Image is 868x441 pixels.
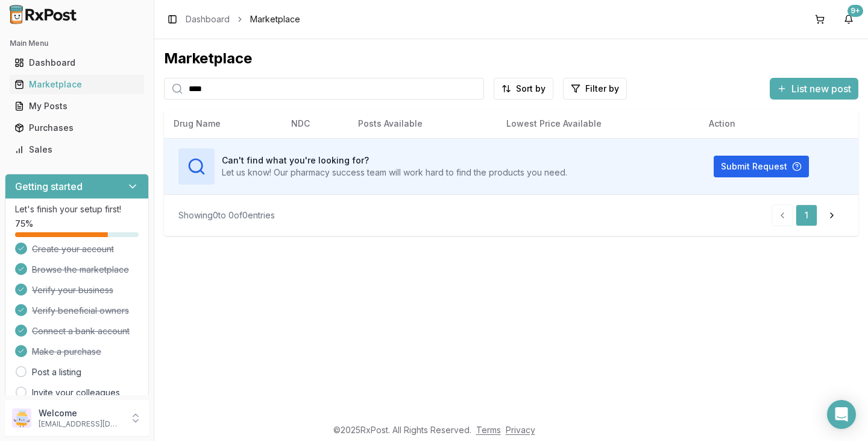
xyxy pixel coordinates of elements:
th: NDC [281,109,348,138]
th: Drug Name [164,109,281,138]
button: Dashboard [5,53,149,72]
button: 9+ [839,10,858,29]
p: Let us know! Our pharmacy success team will work hard to find the products you need. [222,167,567,179]
a: My Posts [10,95,144,117]
span: Filter by [585,83,619,95]
h2: Main Menu [10,39,144,48]
div: Sales [14,144,139,156]
a: Invite your colleagues [32,387,120,399]
button: My Posts [5,97,149,116]
p: [EMAIL_ADDRESS][DOMAIN_NAME] [39,419,122,429]
span: Marketplace [250,13,300,25]
span: Browse the marketplace [32,264,129,276]
h3: Can't find what you're looking for? [222,154,567,167]
button: Submit Request [714,156,809,177]
div: My Posts [14,100,139,112]
button: Marketplace [5,75,149,94]
button: Sales [5,140,149,159]
a: Privacy [506,425,535,435]
p: Let's finish your setup first! [15,203,139,215]
span: Verify beneficial owners [32,305,129,317]
a: Terms [476,425,501,435]
p: Welcome [39,407,122,419]
a: Sales [10,139,144,160]
a: Dashboard [186,13,230,25]
a: 1 [796,205,817,226]
div: Showing 0 to 0 of 0 entries [178,209,275,221]
span: Sort by [516,83,546,95]
h3: Getting started [15,179,83,194]
nav: pagination [772,205,844,226]
div: Marketplace [14,78,139,90]
div: Marketplace [164,49,858,68]
img: RxPost Logo [5,5,82,24]
span: Connect a bank account [32,325,130,337]
div: Dashboard [14,57,139,69]
img: User avatar [12,408,31,428]
th: Lowest Price Available [497,109,699,138]
span: Verify your business [32,284,113,296]
button: Purchases [5,118,149,138]
span: Make a purchase [32,346,101,358]
span: List new post [791,81,851,96]
a: Marketplace [10,74,144,95]
th: Action [699,109,858,138]
a: Dashboard [10,52,144,74]
div: Purchases [14,122,139,134]
a: Go to next page [820,205,844,226]
button: Filter by [563,78,627,100]
button: Sort by [494,78,553,100]
button: List new post [770,78,858,100]
nav: breadcrumb [186,13,300,25]
th: Posts Available [348,109,497,138]
a: List new post [770,84,858,96]
a: Post a listing [32,366,81,378]
a: Purchases [10,117,144,139]
span: 75 % [15,218,33,230]
div: 9+ [848,5,863,17]
span: Create your account [32,243,114,255]
div: Open Intercom Messenger [827,400,856,429]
